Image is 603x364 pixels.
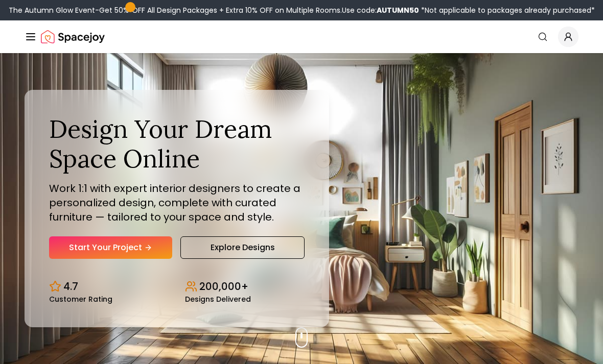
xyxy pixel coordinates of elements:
[199,279,248,294] p: 200,000+
[25,20,578,53] nav: Global
[49,296,112,303] small: Customer Rating
[63,279,78,294] p: 4.7
[49,114,305,173] h1: Design Your Dream Space Online
[41,27,105,47] img: Spacejoy Logo
[377,5,419,15] b: AUTUMN50
[180,236,305,259] a: Explore Designs
[9,5,595,15] div: The Autumn Glow Event-Get 50% OFF All Design Packages + Extra 10% OFF on Multiple Rooms.
[185,296,251,303] small: Designs Delivered
[41,27,105,47] a: Spacejoy
[342,5,419,15] span: Use code:
[419,5,595,15] span: *Not applicable to packages already purchased*
[49,271,305,303] div: Design stats
[49,181,305,224] p: Work 1:1 with expert interior designers to create a personalized design, complete with curated fu...
[49,236,172,259] a: Start Your Project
